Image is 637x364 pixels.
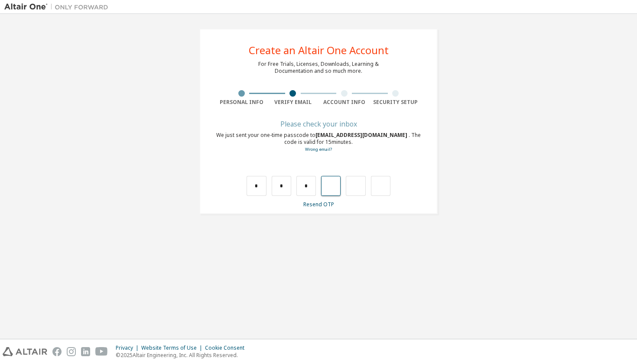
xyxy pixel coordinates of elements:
[258,61,379,75] div: For Free Trials, Licenses, Downloads, Learning & Documentation and so much more.
[95,347,108,356] img: youtube.svg
[52,347,62,356] img: facebook.svg
[216,121,421,127] div: Please check your inbox
[216,132,421,153] div: We just sent your one-time passcode to . The code is valid for 15 minutes.
[3,347,47,356] img: altair_logo.svg
[370,99,422,106] div: Security Setup
[4,3,113,11] img: Altair One
[116,351,250,359] p: © 2025 Altair Engineering, Inc. All Rights Reserved.
[205,344,250,351] div: Cookie Consent
[249,45,389,55] div: Create an Altair One Account
[305,146,332,152] a: Go back to the registration form
[67,347,76,356] img: instagram.svg
[216,99,267,106] div: Personal Info
[116,344,141,351] div: Privacy
[81,347,90,356] img: linkedin.svg
[141,344,205,351] div: Website Terms of Use
[267,99,319,106] div: Verify Email
[303,201,334,208] a: Resend OTP
[315,131,409,139] span: [EMAIL_ADDRESS][DOMAIN_NAME]
[318,99,370,106] div: Account Info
